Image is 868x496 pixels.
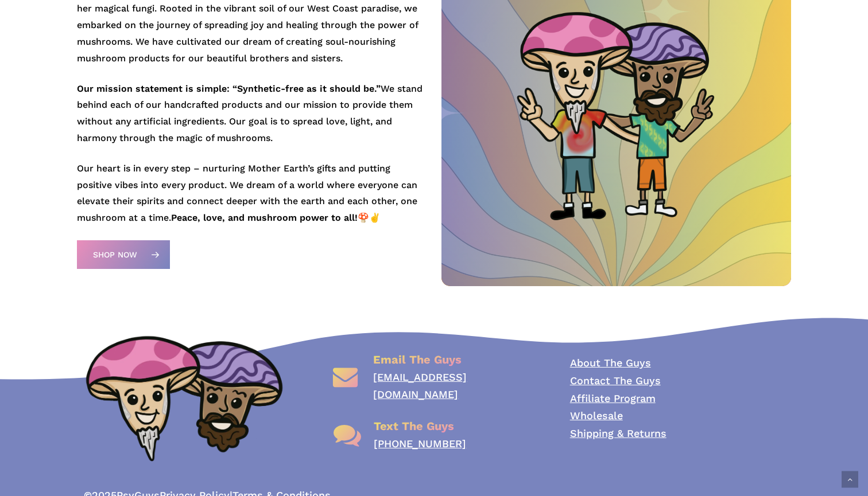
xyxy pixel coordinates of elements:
span: Text The Guys [374,419,454,433]
strong: Our mission statement is simple: “Synthetic-free as it should be.” [77,83,381,94]
a: Shipping & Returns [570,427,666,439]
a: Wholesale [570,409,623,421]
p: Our heart is in every step – nurturing Mother Earth’s gifts and putting positive vibes into every... [77,161,427,226]
strong: Peace, love, and mushroom power to all! [171,212,358,223]
a: About The Guys [570,357,651,369]
img: PsyGuys Heads Logo [84,323,285,473]
a: [PHONE_NUMBER] [374,438,466,450]
a: [EMAIL_ADDRESS][DOMAIN_NAME] [373,371,467,400]
a: Affiliate Program [570,392,656,404]
a: Back to top [842,471,858,488]
p: We stand behind each of our handcrafted products and our mission to provide them without any arti... [77,81,427,161]
a: Contact The Guys [570,374,661,386]
a: Shop Now [77,240,170,269]
span: Shop Now [93,249,137,260]
img: PsyGuys full body logo [516,10,716,222]
span: Email The Guys [373,353,462,366]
